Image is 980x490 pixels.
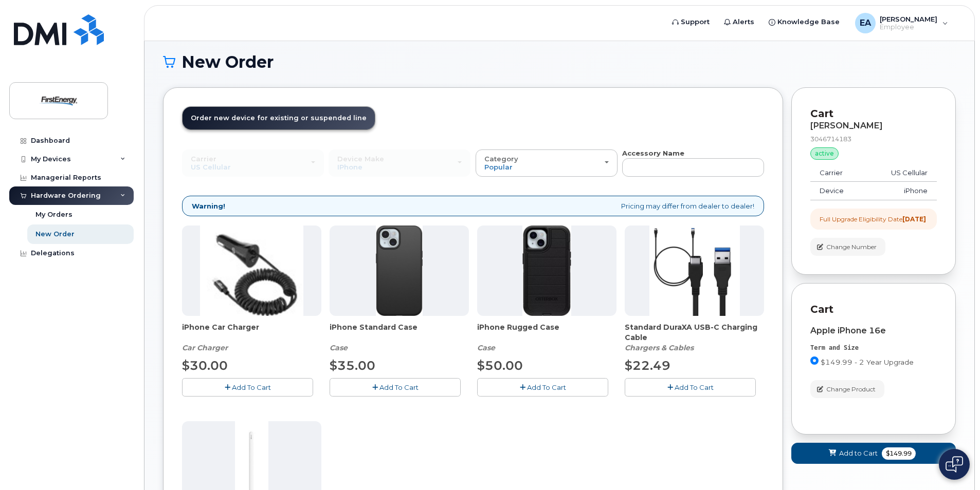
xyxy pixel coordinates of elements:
[675,383,714,391] span: Add To Cart
[477,343,495,352] em: Case
[826,385,876,394] span: Change Product
[484,163,513,171] span: Popular
[477,322,616,353] div: iPhone Rugged Case
[182,322,321,343] span: iPhone Car Charger
[821,358,914,366] span: $149.99 - 2 Year Upgrade
[791,443,956,464] button: Add to Cart $149.99
[865,164,937,182] td: US Cellular
[649,225,740,316] img: ChargeCable.jpg
[882,447,916,460] span: $149.99
[810,182,865,200] td: Device
[820,215,926,223] div: Full Upgrade Eligibility Date
[622,149,684,157] strong: Accessory Name
[330,358,375,373] span: $35.00
[810,147,839,160] div: active
[376,225,423,316] img: Symmetry.jpg
[625,343,694,352] em: Chargers & Cables
[946,456,963,473] img: Open chat
[182,358,228,373] span: $30.00
[810,164,865,182] td: Carrier
[191,114,367,122] span: Order new device for existing or suspended line
[810,302,937,317] p: Cart
[200,225,303,316] img: iphonesecg.jpg
[330,343,348,352] em: Case
[810,135,937,143] div: 3046714183
[839,448,878,458] span: Add to Cart
[476,149,618,176] button: Category Popular
[865,182,937,200] td: iPhone
[192,201,225,211] strong: Warning!
[182,196,764,217] div: Pricing may differ from dealer to dealer!
[379,383,419,391] span: Add To Cart
[477,358,523,373] span: $50.00
[810,121,937,130] div: [PERSON_NAME]
[527,383,566,391] span: Add To Cart
[182,322,321,353] div: iPhone Car Charger
[625,322,764,343] span: Standard DuraXA USB-C Charging Cable
[182,343,228,352] em: Car Charger
[163,53,956,71] h1: New Order
[810,238,885,256] button: Change Number
[810,380,884,398] button: Change Product
[477,378,608,396] button: Add To Cart
[810,106,937,121] p: Cart
[625,358,670,373] span: $22.49
[902,215,926,223] strong: [DATE]
[330,378,461,396] button: Add To Cart
[625,378,756,396] button: Add To Cart
[625,322,764,353] div: Standard DuraXA USB-C Charging Cable
[484,155,518,163] span: Category
[810,356,819,365] input: $149.99 - 2 Year Upgrade
[522,225,571,316] img: Defender.jpg
[330,322,469,353] div: iPhone Standard Case
[810,326,937,335] div: Apple iPhone 16e
[477,322,616,343] span: iPhone Rugged Case
[330,322,469,343] span: iPhone Standard Case
[232,383,271,391] span: Add To Cart
[182,378,313,396] button: Add To Cart
[810,344,937,352] div: Term and Size
[826,242,877,252] span: Change Number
